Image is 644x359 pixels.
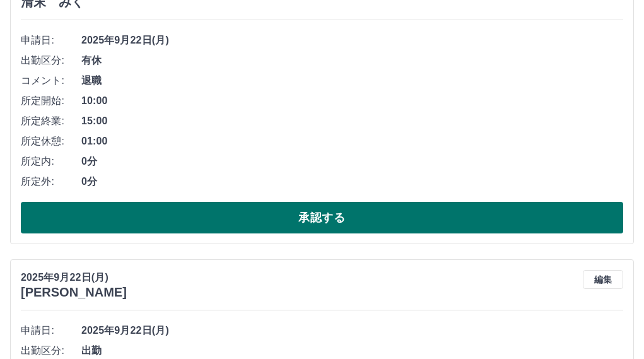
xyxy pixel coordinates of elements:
[21,270,127,285] p: 2025年9月22日(月)
[81,343,623,358] span: 出勤
[21,343,81,358] span: 出勤区分:
[21,285,127,300] h3: [PERSON_NAME]
[21,174,81,189] span: 所定外:
[21,114,81,129] span: 所定終業:
[21,73,81,88] span: コメント:
[21,154,81,169] span: 所定内:
[21,93,81,109] span: 所定開始:
[81,33,623,48] span: 2025年9月22日(月)
[21,323,81,338] span: 申請日:
[81,73,623,88] span: 退職
[81,174,623,189] span: 0分
[583,270,623,289] button: 編集
[81,323,623,338] span: 2025年9月22日(月)
[81,53,623,68] span: 有休
[81,154,623,169] span: 0分
[21,202,623,233] button: 承認する
[81,93,623,109] span: 10:00
[21,134,81,149] span: 所定休憩:
[81,134,623,149] span: 01:00
[21,53,81,68] span: 出勤区分:
[21,33,81,48] span: 申請日:
[81,114,623,129] span: 15:00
